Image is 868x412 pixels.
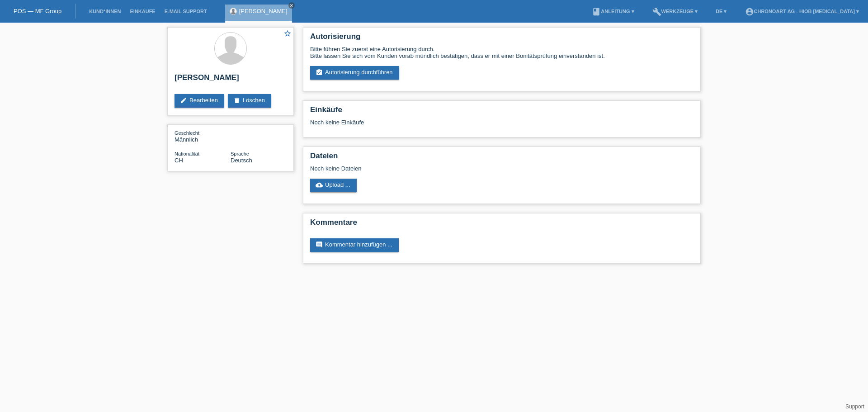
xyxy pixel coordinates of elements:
i: comment [316,241,323,248]
a: cloud_uploadUpload ... [310,179,357,192]
div: Männlich [175,129,231,143]
a: deleteLöschen [228,94,271,108]
a: editBearbeiten [175,94,224,108]
i: cloud_upload [316,181,323,189]
a: Support [845,403,864,410]
span: Schweiz [175,157,183,164]
span: Geschlecht [175,130,199,136]
h2: Einkäufe [310,105,693,119]
div: Bitte führen Sie zuerst eine Autorisierung durch. Bitte lassen Sie sich vom Kunden vorab mündlich... [310,46,693,59]
a: assignment_turned_inAutorisierung durchführen [310,66,399,80]
a: commentKommentar hinzufügen ... [310,238,399,252]
i: star_border [283,29,292,38]
span: Nationalität [175,151,199,156]
div: Noch keine Dateien [310,165,586,172]
h2: [PERSON_NAME] [175,73,287,87]
a: star_border [283,29,292,39]
a: POS — MF Group [14,8,61,14]
i: delete [233,97,241,104]
i: edit [180,97,187,104]
a: account_circleChronoart AG - Hiob [MEDICAL_DATA] ▾ [741,9,864,14]
div: Noch keine Einkäufe [310,119,693,133]
span: Deutsch [231,157,252,164]
a: E-Mail Support [160,9,212,14]
a: bookAnleitung ▾ [587,9,638,14]
a: Einkäufe [125,9,160,14]
i: close [289,3,294,8]
i: build [652,7,661,16]
i: book [592,7,601,16]
a: [PERSON_NAME] [239,8,288,14]
a: close [288,2,295,9]
a: buildWerkzeuge ▾ [648,9,703,14]
i: account_circle [745,7,754,16]
a: DE ▾ [711,9,731,14]
h2: Kommentare [310,218,693,232]
h2: Dateien [310,152,693,165]
h2: Autorisierung [310,32,693,46]
i: assignment_turned_in [316,69,323,76]
a: Kund*innen [85,9,125,14]
span: Sprache [231,151,249,156]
